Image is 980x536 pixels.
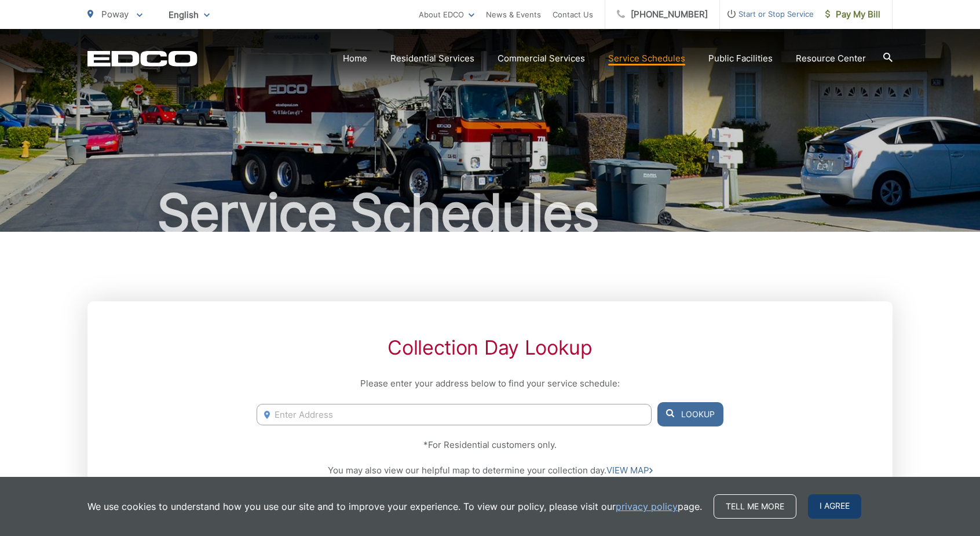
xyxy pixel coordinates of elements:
a: Contact Us [553,8,593,21]
h1: Service Schedules [87,184,893,242]
p: We use cookies to understand how you use our site and to improve your experience. To view our pol... [87,499,702,513]
a: About EDCO [419,8,474,21]
a: Service Schedules [608,52,685,65]
p: You may also view our helpful map to determine your collection day. [257,464,723,477]
a: VIEW MAP [606,464,653,477]
p: *For Residential customers only. [257,438,723,452]
span: Pay My Bill [825,8,880,21]
span: Poway [101,9,129,20]
a: News & Events [486,8,541,21]
span: English [160,5,218,25]
input: Enter Address [257,404,652,425]
h2: Collection Day Lookup [257,336,723,359]
a: privacy policy [616,499,678,513]
a: Commercial Services [498,52,585,65]
a: Public Facilities [708,52,773,65]
a: Home [343,52,367,65]
a: Residential Services [390,52,474,65]
span: I agree [808,494,861,519]
button: Lookup [657,402,723,426]
a: Tell me more [714,494,796,519]
p: Please enter your address below to find your service schedule: [257,377,723,391]
a: Resource Center [796,52,866,65]
a: EDCD logo. Return to the homepage. [87,50,198,67]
